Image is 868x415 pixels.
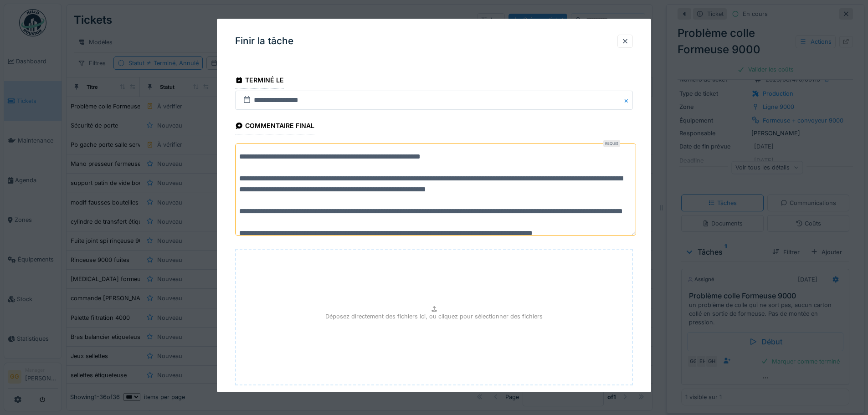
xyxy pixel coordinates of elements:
p: Déposez directement des fichiers ici, ou cliquez pour sélectionner des fichiers [325,312,543,321]
div: Requis [603,140,620,147]
div: Commentaire final [235,119,314,134]
h3: Finir la tâche [235,36,293,47]
div: Terminé le [235,73,284,89]
button: Close [623,91,633,110]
